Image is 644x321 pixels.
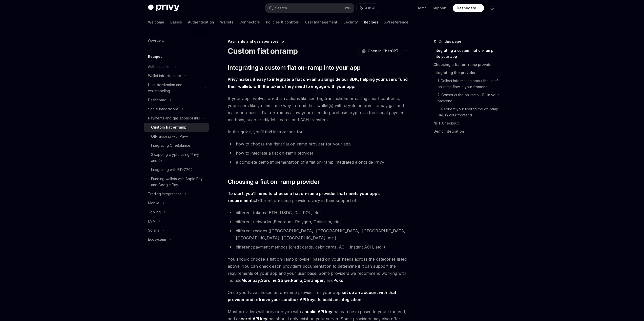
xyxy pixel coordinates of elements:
[148,16,164,28] a: Welcome
[439,38,461,44] span: On this page
[438,77,500,91] a: 1. Collect information about the user’s on-ramp flow in your frontend
[433,127,500,135] a: Demo integration
[144,141,209,150] a: Integrating OneBalance
[228,77,408,89] strong: Privy makes it easy to integrate a fiat on-ramp alongside our SDK, helping your users fund their ...
[148,227,159,233] div: Solana
[228,140,410,147] li: how to choose the right fiat on-ramp provider for your app
[417,6,427,11] a: Demo
[151,124,186,130] div: Custom fiat onramp
[228,128,410,135] span: In this guide, you’ll find instructions for:
[151,152,206,164] div: Swapping crypto using Privy and 0x
[305,16,337,28] a: User management
[365,6,375,11] span: Ask AI
[148,64,172,70] div: Authentication
[266,16,299,28] a: Policies & controls
[261,278,277,283] a: Sardine
[228,289,410,303] span: Once you have chosen an on-ramp provider for your app, .
[220,16,233,28] a: Wallets
[384,16,408,28] a: API reference
[438,105,500,119] a: 3. Redirect your user to the on-ramp URL in your frontend
[144,174,209,189] a: Funding wallets with Apple Pay and Google Pay
[291,278,302,283] a: Ramp
[228,243,410,251] li: different payment methods (credit cards, debit cards, ACH, instant ACH, etc. )
[278,278,290,283] a: Stripe
[228,150,410,157] li: how to integrate a fiat on-ramp provider
[148,115,200,121] div: Payments and gas sponsorship
[265,4,354,13] button: Search...CtrlK
[144,132,209,141] a: Off-ramping with Privy
[148,82,201,94] div: UI customization and whitelabeling
[228,46,298,56] h1: Custom fiat onramp
[228,227,410,241] li: different regions ([GEOGRAPHIC_DATA], [GEOGRAPHIC_DATA], [GEOGRAPHIC_DATA], [GEOGRAPHIC_DATA], [G...
[228,209,410,216] li: different tokens (ETH, USDC, Dai, POL, etc.)
[144,165,209,174] a: Integrating with EIP-7702
[433,61,500,69] a: Choosing a fiat on-ramp provider
[228,218,410,225] li: different networks (Ethereum, Polygon, Optimism, etc.)
[148,200,159,206] div: Mobile
[148,54,162,60] h5: Recipes
[438,91,500,105] a: 2. Construct the on-ramp URL in your backend
[151,167,193,173] div: Integrating with EIP-7702
[241,278,260,283] a: Moonpay
[457,6,476,11] span: Dashboard
[357,4,379,13] button: Ask AI
[343,16,358,28] a: Security
[148,236,166,242] div: Ecosystem
[228,178,320,186] span: Choosing a fiat on-ramp provider
[228,190,410,204] span: Different on-ramp providers vary in their support of:
[148,209,161,215] div: Tooling
[148,191,181,197] div: Trading integrations
[453,4,484,12] a: Dashboard
[358,47,402,55] button: Open in ChatGPT
[228,95,410,123] span: If your app involves on-chain actions like sending transactions or calling smart contracts, your ...
[433,119,500,127] a: NFT Checkout
[148,106,179,112] div: Social integrations
[343,6,351,10] span: Ctrl K
[228,64,361,72] span: Integrating a custom fiat on-ramp into your app
[144,36,209,45] a: Overview
[304,309,332,314] strong: public API key
[151,133,188,139] div: Off-ramping with Privy
[433,46,500,61] a: Integrating a custom fiat on-ramp into your app
[148,38,164,44] div: Overview
[433,6,447,11] a: Support
[488,4,496,12] button: Toggle dark mode
[228,159,410,166] li: a complete demo implementation of a fiat on-ramp integrated alongside Privy
[148,5,179,12] img: dark logo
[148,97,167,103] div: Dashboard
[151,176,206,188] div: Funding wallets with Apple Pay and Google Pay
[228,39,410,44] div: Payments and gas sponsorship
[151,142,190,149] div: Integrating OneBalance
[433,69,500,77] a: Integrating the provider
[148,73,181,79] div: Wallet infrastructure
[364,16,378,28] a: Recipes
[148,218,156,224] div: EVM
[368,48,399,54] span: Open in ChatGPT
[144,123,209,132] a: Custom fiat onramp
[275,5,289,11] div: Search...
[228,191,381,203] strong: To start, you’ll need to choose a fiat on-ramp provider that meets your app’s requirements.
[334,278,343,283] a: Poko
[303,278,324,283] a: Onramper
[170,16,182,28] a: Basics
[144,150,209,165] a: Swapping crypto using Privy and 0x
[239,16,260,28] a: Connectors
[228,256,410,284] span: You should choose a fiat on-ramp provider based on your needs across the categories listed above....
[188,16,214,28] a: Authentication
